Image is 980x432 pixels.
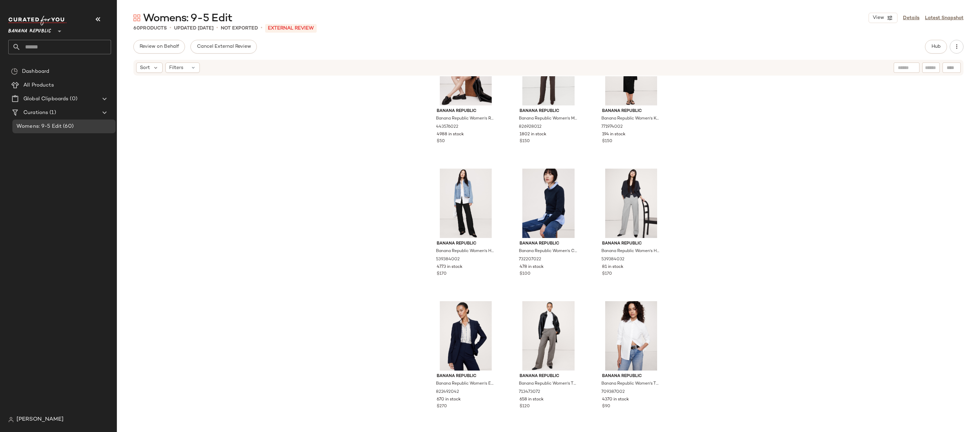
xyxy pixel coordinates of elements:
[221,25,258,32] p: Not Exported
[602,108,660,114] span: Banana Republic
[48,109,56,117] span: (1)
[431,169,500,238] img: cn59311398.jpg
[143,12,232,25] span: Womens: 9-5 Edit
[23,81,54,89] span: All Products
[133,25,167,32] div: Products
[170,24,171,32] span: •
[139,44,179,49] span: Review on Behalf
[602,264,623,270] span: 81 in stock
[17,123,62,130] span: Womens: 9-5 Edit
[602,403,610,410] span: $90
[265,24,317,33] p: External REVIEW
[520,138,530,145] span: $150
[436,381,494,387] span: Banana Republic Women's Essential Italian Wool Blazer Navy Blue Size 0
[8,417,14,422] img: svg%3e
[437,241,495,247] span: Banana Republic
[437,108,495,114] span: Banana Republic
[140,64,150,71] span: Sort
[931,44,941,49] span: Hub
[602,132,625,138] span: 194 in stock
[68,95,77,103] span: (0)
[437,138,445,145] span: $50
[514,169,583,238] img: cn57435922.jpg
[519,381,577,387] span: Banana Republic Women's The Everyday Wide-Leg Pant Mushroom Taupe Size XS
[261,24,262,32] span: •
[436,257,460,263] span: 539384002
[520,403,530,410] span: $120
[601,381,660,387] span: Banana Republic Women's The Everyday Shirt White Size XS
[436,248,494,254] span: Banana Republic Women's High-Rise Modern Straight Italian Wool Pant Black Size 2 Regular
[519,116,577,122] span: Banana Republic Women's Mid-Rise Bootcut Wool-Blend Flannel Pant Red & Brown Stripe Size 0 Regular
[597,169,666,238] img: cn60396495.jpg
[196,44,251,49] span: Cancel External Review
[520,397,544,403] span: 658 in stock
[436,389,459,395] span: 822492042
[520,271,531,277] span: $100
[436,124,458,130] span: 443576022
[601,248,660,254] span: Banana Republic Women's High-Rise Modern Straight Italian Wool Pant Light Gray Size 8 Regular
[520,373,578,379] span: Banana Republic
[190,40,257,54] button: Cancel External Review
[520,241,578,247] span: Banana Republic
[23,95,68,103] span: Global Clipboards
[8,23,51,36] span: Banana Republic
[431,301,500,371] img: cn60437230.jpg
[437,397,461,403] span: 670 in stock
[169,64,183,71] span: Filters
[601,116,660,122] span: Banana Republic Women's Knit Wrap Dress Black Size XS
[602,373,660,379] span: Banana Republic
[601,389,625,395] span: 709387002
[925,14,963,22] a: Latest Snapshot
[133,40,185,54] button: Review on Behalf
[520,264,544,270] span: 478 in stock
[602,138,612,145] span: $150
[22,68,49,76] span: Dashboard
[23,109,48,117] span: Curations
[437,373,495,379] span: Banana Republic
[601,124,623,130] span: 771974002
[519,124,542,130] span: 826928012
[437,132,464,138] span: 4988 in stock
[602,397,629,403] span: 4370 in stock
[437,403,447,410] span: $270
[597,301,666,371] img: cn57993206.jpg
[925,40,947,54] button: Hub
[601,257,624,263] span: 539384032
[520,108,578,114] span: Banana Republic
[436,116,494,122] span: Banana Republic Women's Refined Baby T-Shirt Black Size S
[519,389,540,395] span: 713473072
[520,132,546,138] span: 1802 in stock
[602,271,612,277] span: $170
[872,15,884,21] span: View
[17,416,64,424] span: [PERSON_NAME]
[869,13,897,23] button: View
[8,16,67,25] img: cfy_white_logo.C9jOOHJF.svg
[133,14,140,21] img: svg%3e
[216,24,218,32] span: •
[514,301,583,371] img: cn60555381.jpg
[519,257,541,263] span: 732207022
[602,241,660,247] span: Banana Republic
[174,25,214,32] p: updated [DATE]
[903,14,919,22] a: Details
[62,123,74,130] span: (60)
[437,271,447,277] span: $170
[437,264,462,270] span: 4773 in stock
[519,248,577,254] span: Banana Republic Women's Cotton-Silk Crew-Neck Sweater Navy Blue Size XS
[11,68,18,75] img: svg%3e
[133,26,140,31] span: 60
